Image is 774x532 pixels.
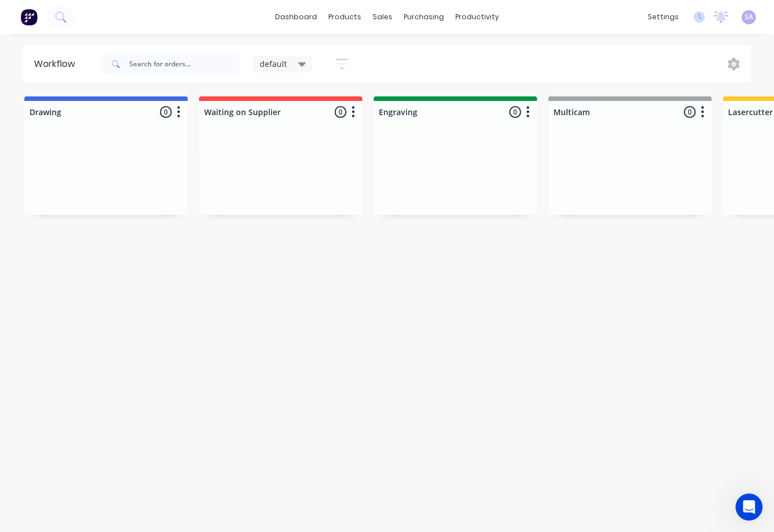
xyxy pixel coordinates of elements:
div: productivity [450,9,505,26]
iframe: Intercom live chat [735,493,763,521]
div: products [323,9,367,26]
input: Search for orders... [129,53,242,75]
img: Factory [20,9,37,26]
div: purchasing [398,9,450,26]
div: sales [367,9,398,26]
div: Workflow [34,57,81,71]
a: dashboard [269,9,323,26]
div: settings [642,9,684,26]
span: default [260,58,287,70]
span: SA [745,12,753,22]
